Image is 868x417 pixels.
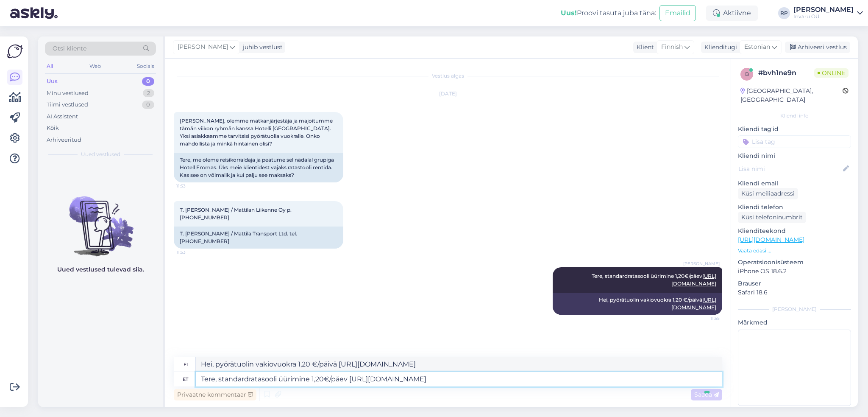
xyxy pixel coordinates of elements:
div: [PERSON_NAME] [793,6,854,13]
div: Kliendi info [738,112,851,120]
div: Vestlus algas [174,72,722,80]
div: All [45,61,55,72]
span: Tere, standardratasooli üürimine 1,20€/päev [592,273,716,287]
div: T. [PERSON_NAME] / Mattila Transport Ltd. tel. [PHONE_NUMBER] [174,227,343,249]
span: Online [814,68,849,78]
div: Küsi telefoninumbrit [738,212,806,223]
div: Arhiveeri vestlus [785,42,850,53]
p: Kliendi telefon [738,203,851,212]
p: Kliendi tag'id [738,125,851,134]
div: 0 [142,101,154,109]
input: Lisa tag [738,135,851,148]
span: [PERSON_NAME], olemme matkanjärjestäjä ja majoitumme tämän viikon ryhmän kanssa Hotelli [GEOGRAPH... [180,118,334,147]
p: Safari 18.6 [738,288,851,297]
span: 11:53 [176,183,208,189]
p: Märkmed [738,318,851,327]
span: T. [PERSON_NAME] / Mattilan Liikenne Oy p. [PHONE_NUMBER] [180,207,293,221]
span: b [745,71,749,77]
div: [PERSON_NAME] [738,305,851,313]
div: Uus [47,77,58,86]
div: Aktiivne [706,6,758,21]
img: Askly Logo [7,43,23,59]
p: Brauser [738,279,851,288]
div: [GEOGRAPHIC_DATA], [GEOGRAPHIC_DATA] [740,87,843,104]
p: Kliendi nimi [738,151,851,160]
span: Estonian [744,42,770,52]
img: No chats [38,181,163,257]
div: Klienditugi [701,43,737,52]
input: Lisa nimi [738,164,841,174]
p: Klienditeekond [738,227,851,235]
div: 0 [142,77,154,86]
div: Tiimi vestlused [47,101,88,109]
div: RP [778,7,790,19]
div: [DATE] [174,90,722,98]
div: Socials [135,61,156,72]
div: Proovi tasuta juba täna: [561,8,656,18]
span: [PERSON_NAME] [683,260,720,267]
div: Kõik [47,124,59,132]
div: Klient [633,43,654,52]
span: [PERSON_NAME] [178,42,228,52]
div: Invaru OÜ [793,13,854,20]
div: Hei, pyörätuolin vakiovuokra 1,20 €/päivä [553,293,722,315]
span: Uued vestlused [81,151,120,158]
div: Küsi meiliaadressi [738,188,798,199]
p: iPhone OS 18.6.2 [738,267,851,276]
a: [URL][DOMAIN_NAME] [738,236,804,243]
p: Kliendi email [738,179,851,188]
span: 11:55 [688,315,720,322]
div: Minu vestlused [47,89,89,98]
p: Vaata edasi ... [738,247,851,255]
a: [PERSON_NAME]Invaru OÜ [793,6,863,20]
b: Uus! [561,9,577,17]
span: Otsi kliente [53,44,86,53]
p: Uued vestlused tulevad siia. [57,265,144,274]
p: Operatsioonisüsteem [738,258,851,267]
div: Tere, me oleme reisikorraldaja ja peatume sel nädalal grupiga Hotell Emmas. Üks meie klientidest ... [174,153,343,182]
div: juhib vestlust [239,43,283,52]
div: Web [88,61,103,72]
span: 11:53 [176,249,208,255]
div: AI Assistent [47,112,78,121]
button: Emailid [659,5,696,21]
div: Arhiveeritud [47,136,81,144]
div: # bvh1ne9n [758,68,814,78]
div: 2 [143,89,154,98]
span: Finnish [661,42,683,52]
